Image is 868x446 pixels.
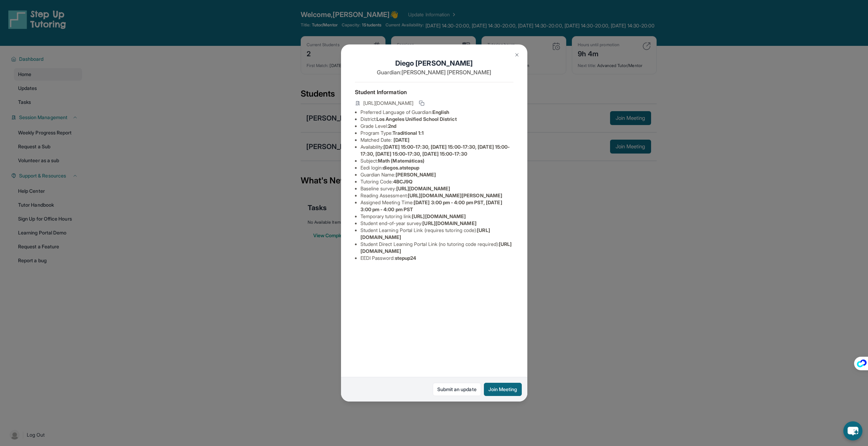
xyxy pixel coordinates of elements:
[396,185,450,191] span: [URL][DOMAIN_NAME]
[360,199,502,212] span: [DATE] 3:00 pm - 4:00 pm PST, [DATE] 3:00 pm - 4:00 pm PST
[360,199,513,213] li: Assigned Meeting Time :
[388,123,396,129] span: 2nd
[396,172,436,177] span: [PERSON_NAME]
[383,165,419,171] span: diegos.atstepup
[360,178,513,185] li: Tutoring Code :
[360,241,513,255] li: Student Direct Learning Portal Link (no tutoring code required) :
[360,171,513,178] li: Guardian Name :
[432,109,449,115] span: English
[360,227,513,241] li: Student Learning Portal Link (requires tutoring code) :
[360,255,513,262] li: EEDI Password :
[484,383,522,396] button: Join Meeting
[360,157,513,164] li: Subject :
[394,137,409,143] span: [DATE]
[355,68,513,76] p: Guardian: [PERSON_NAME] [PERSON_NAME]
[393,179,413,184] span: 4BCJ9Q
[355,88,513,96] h4: Student Information
[376,116,456,122] span: Los Angeles Unified School District
[360,185,513,192] li: Baseline survey :
[360,213,513,220] li: Temporary tutoring link :
[360,109,513,116] li: Preferred Language of Guardian:
[360,192,513,199] li: Reading Assessment :
[360,130,513,137] li: Program Type:
[360,116,513,123] li: District:
[363,100,413,107] span: [URL][DOMAIN_NAME]
[412,213,466,219] span: [URL][DOMAIN_NAME]
[843,421,862,440] button: chat-button
[360,164,513,171] li: Eedi login :
[408,192,502,198] span: [URL][DOMAIN_NAME][PERSON_NAME]
[433,383,481,396] a: Submit an update
[378,158,424,164] span: Math (Matemáticas)
[422,220,476,226] span: [URL][DOMAIN_NAME]
[395,255,416,261] span: stepup24
[417,99,426,107] button: Copy link
[360,123,513,130] li: Grade Level:
[392,130,424,136] span: Traditional 1:1
[355,58,513,68] h1: Diego [PERSON_NAME]
[360,220,513,227] li: Student end-of-year survey :
[514,52,520,58] img: Close Icon
[360,144,510,157] span: [DATE] 15:00-17:30, [DATE] 15:00-17:30, [DATE] 15:00-17:30, [DATE] 15:00-17:30, [DATE] 15:00-17:30
[360,143,513,157] li: Availability:
[360,137,513,143] li: Matched Date:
